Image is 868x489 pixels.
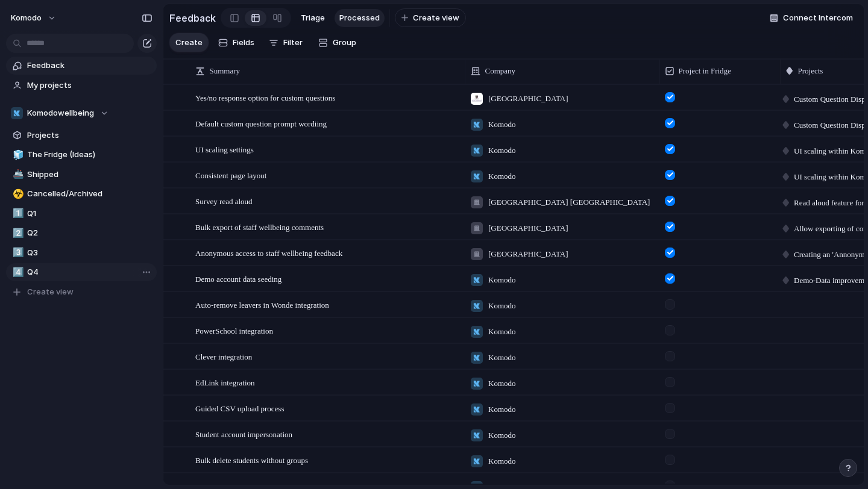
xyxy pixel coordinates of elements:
span: [GEOGRAPHIC_DATA] [488,248,568,260]
a: ☣️Cancelled/Archived [6,185,157,203]
span: My projects [27,79,153,92]
span: [GEOGRAPHIC_DATA] [488,222,568,234]
span: Projects [798,65,823,77]
a: Triage [296,9,330,27]
button: 3️⃣ [11,247,23,259]
a: 🚢Shipped [6,166,157,184]
span: Create [175,37,203,49]
div: 2️⃣ [13,226,21,240]
div: 🧊 [13,148,21,162]
span: Komodo [488,455,516,467]
span: Auto-remove leavers in Wonde integration [195,301,329,310]
span: Komodo [488,429,516,441]
div: ☣️ [13,187,21,201]
button: Create view [6,283,157,301]
button: Group [312,33,362,52]
span: Create view [413,12,459,24]
span: Cancelled/Archived [27,188,153,200]
span: Project in Fridge [679,65,731,77]
button: Create [169,33,209,52]
span: Komodo [488,145,516,157]
span: Summary [210,65,241,77]
span: Q4 [27,266,153,278]
span: Student account impersonation [195,430,292,439]
button: Connect Intercom [765,9,858,27]
span: Processed [339,12,380,24]
span: Demo account data seeding [195,275,281,284]
button: Create view [395,8,466,28]
button: Komodowellbeing [6,104,157,122]
span: The Fridge (Ideas) [27,149,153,161]
a: 🧊The Fridge (Ideas) [6,146,157,164]
a: Projects [6,126,157,145]
span: Filter [283,37,303,49]
button: Fields [213,33,259,52]
span: Company [485,65,516,77]
button: Komodo [5,8,63,28]
span: PowerSchool integration [195,326,273,335]
span: Triage [301,12,325,24]
div: 3️⃣ [13,246,21,260]
a: 4️⃣Q4 [6,263,157,281]
span: Komodo [488,170,516,182]
a: Feedback [6,57,157,75]
button: 4️⃣ [11,266,23,278]
button: Filter [264,33,307,52]
a: 3️⃣Q3 [6,244,157,262]
button: ☣️ [11,188,23,200]
span: Connect Intercom [783,12,853,24]
div: 1️⃣ [13,207,21,220]
span: Komodo [488,300,516,312]
span: Fields [233,37,254,49]
a: 1️⃣Q1 [6,205,157,223]
span: Komodo [488,352,516,364]
span: Group [333,37,356,49]
span: Survey read aloud [195,197,253,206]
button: 2️⃣ [11,227,23,239]
span: Consistent page layout [195,171,266,180]
button: 1️⃣ [11,208,23,220]
a: 2️⃣Q2 [6,224,157,242]
span: [GEOGRAPHIC_DATA] [488,93,568,105]
button: 🧊 [11,149,23,161]
a: My projects [6,76,157,95]
span: EdLink integration [195,378,255,387]
span: Create view [27,286,74,298]
span: Komodo [488,403,516,416]
span: Q1 [27,208,153,220]
div: 4️⃣ [13,266,21,279]
span: Komodo [488,326,516,338]
span: Bulk export of staff wellbeing comments [195,223,324,232]
a: Processed [335,9,385,27]
span: UI scaling settings [195,145,254,154]
button: 🚢 [11,169,23,181]
span: [GEOGRAPHIC_DATA] [GEOGRAPHIC_DATA] [488,196,650,208]
span: Komodowellbeing [27,107,94,119]
span: Komodo [488,378,516,390]
span: Komodo [488,119,516,131]
h2: Feedback [169,11,216,25]
span: Komodo [11,12,42,24]
span: Komodo [488,274,516,286]
span: Feedback [27,60,153,72]
span: Q3 [27,247,153,259]
span: Yes/no response option for custom questions [195,93,335,102]
span: Bulk delete students without groups [195,456,308,465]
span: Default custom question prompt wordiing [195,119,327,128]
span: Q2 [27,227,153,239]
span: Guided CSV upload process [195,404,284,413]
span: Projects [27,129,153,142]
span: Shipped [27,169,153,181]
span: Anonymous access to staff wellbeing feedback [195,249,342,258]
div: 🚢 [13,167,21,181]
span: Clever integration [195,352,252,361]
